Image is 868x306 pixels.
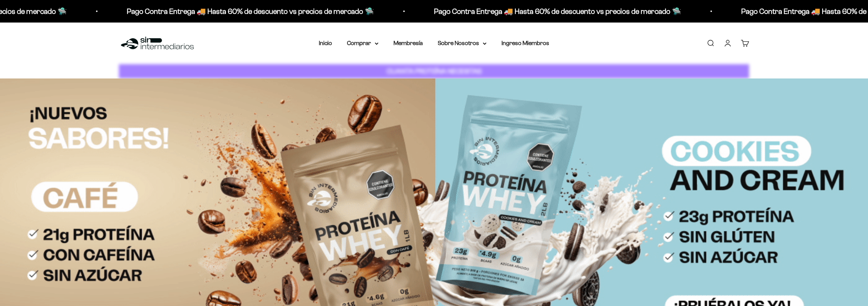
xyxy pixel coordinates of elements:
[393,40,423,46] a: Membresía
[319,40,332,46] a: Inicio
[347,38,378,48] summary: Comprar
[387,67,482,75] strong: CUANTA PROTEÍNA NECESITAS
[502,40,549,46] a: Ingreso Miembros
[433,5,680,17] p: Pago Contra Entrega 🚚 Hasta 60% de descuento vs precios de mercado 🛸
[438,38,487,48] summary: Sobre Nosotros
[126,5,373,17] p: Pago Contra Entrega 🚚 Hasta 60% de descuento vs precios de mercado 🛸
